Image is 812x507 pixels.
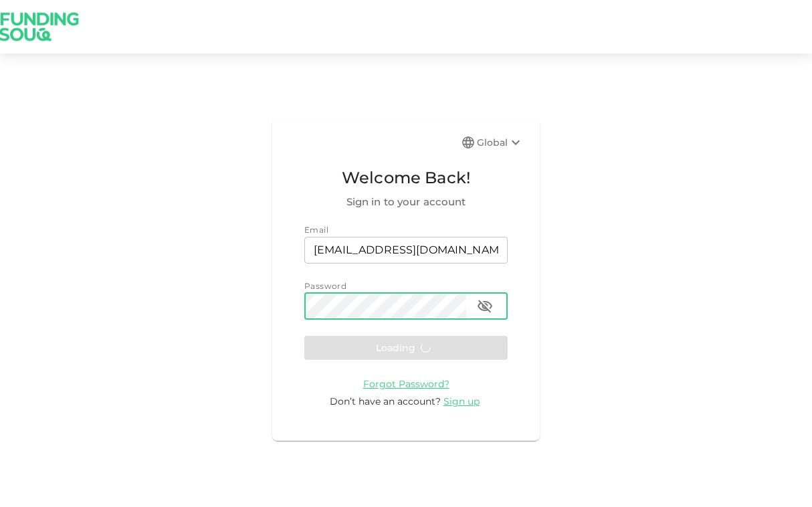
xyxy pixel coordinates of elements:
[304,293,466,320] input: password
[330,395,441,407] span: Don’t have an account?
[477,134,524,150] div: Global
[304,194,508,210] span: Sign in to your account
[304,237,508,264] input: email
[304,281,346,291] span: Password
[304,165,508,191] span: Welcome Back!
[363,378,449,390] span: Forgot Password?
[363,377,449,390] a: Forgot Password?
[304,225,328,235] span: Email
[443,395,480,407] span: Sign up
